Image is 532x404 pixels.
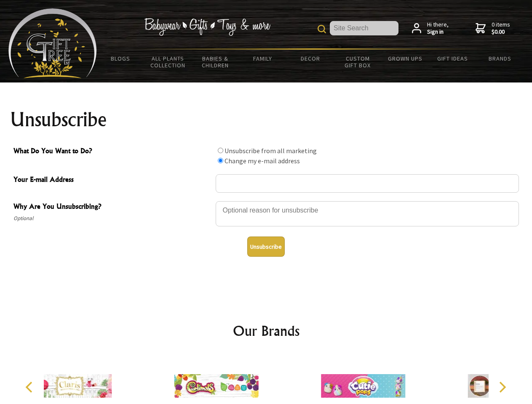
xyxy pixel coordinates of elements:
span: What Do You Want to Do? [13,146,211,158]
span: Your E-mail Address [13,174,211,186]
strong: Sign in [427,28,449,36]
button: Previous [21,378,40,396]
span: 0 items [492,21,510,36]
h2: Our Brands [17,321,516,341]
button: Unsubscribe [247,237,285,257]
button: Next [493,378,511,396]
a: Grown Ups [381,50,429,67]
input: What Do You Want to Do? [218,158,223,163]
input: Your E-mail Address [216,174,519,193]
a: Hi there,Sign in [412,21,449,36]
a: Gift Ideas [429,50,476,67]
strong: $0.00 [492,28,510,36]
a: Family [239,50,287,67]
a: All Plants Collection [144,50,192,74]
a: Custom Gift Box [334,50,382,74]
label: Change my e-mail address [225,157,300,165]
img: product search [318,25,326,33]
span: Optional [13,213,211,223]
label: Unsubscribe from all marketing [225,146,317,155]
img: Babywear - Gifts - Toys & more [144,18,270,36]
input: What Do You Want to Do? [218,148,223,153]
span: Why Are You Unsubscribing? [13,201,211,213]
a: 0 items$0.00 [476,21,510,36]
a: Babies & Children [192,50,239,74]
a: Decor [286,50,334,67]
img: Babyware - Gifts - Toys and more... [8,8,97,78]
textarea: Why Are You Unsubscribing? [216,201,519,226]
a: BLOGS [97,50,144,67]
input: Site Search [330,21,398,35]
a: Brands [476,50,524,67]
h1: Unsubscribe [10,109,522,130]
span: Hi there, [427,21,449,36]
